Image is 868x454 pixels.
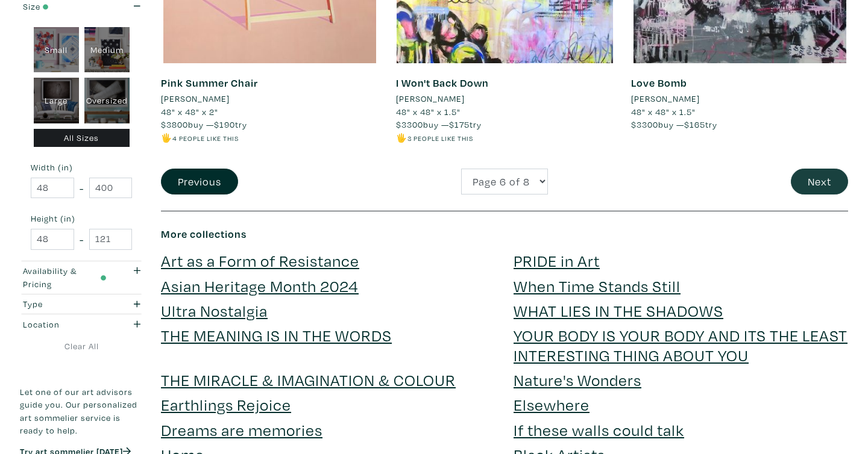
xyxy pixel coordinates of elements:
a: WHAT LIES IN THE SHADOWS [514,300,723,321]
a: I Won't Back Down [396,76,489,90]
a: Dreams are memories [161,419,322,440]
small: 3 people like this [407,134,473,143]
button: Location [20,314,143,334]
a: Art as a Form of Resistance [161,250,359,271]
h6: More collections [161,228,848,241]
a: [PERSON_NAME] [631,92,848,105]
small: Height (in) [31,215,132,223]
a: YOUR BODY IS YOUR BODY AND ITS THE LEAST INTERESTING THING ABOUT YOU [514,325,848,365]
button: Next [791,169,848,194]
a: Love Bomb [631,76,687,90]
span: buy — try [161,119,247,130]
a: THE MEANING IS IN THE WORDS [161,325,392,346]
div: Availability & Pricing [23,264,107,290]
a: Elsewhere [514,394,590,415]
span: $175 [449,119,470,130]
p: Let one of our art advisors guide you. Our personalized art sommelier service is ready to help. [20,385,143,437]
span: - [80,180,84,196]
span: $190 [214,119,235,130]
button: Availability & Pricing [20,261,143,294]
span: $3800 [161,119,188,130]
button: Previous [161,169,238,194]
li: [PERSON_NAME] [161,92,230,105]
a: Nature's Wonders [514,369,641,390]
div: Large [34,78,79,123]
a: Earthlings Rejoice [161,394,291,415]
div: Location [23,318,107,331]
div: Medium [84,27,130,73]
span: buy — try [631,119,717,130]
a: PRIDE in Art [514,250,600,271]
a: Clear All [20,340,143,353]
a: THE MIRACLE & IMAGINATION & COLOUR [161,369,456,390]
a: [PERSON_NAME] [396,92,613,105]
div: All Sizes [34,129,130,148]
li: 🖐️ [161,131,378,145]
span: $3300 [396,119,423,130]
span: 48" x 48" x 2" [161,106,218,117]
span: $165 [684,119,705,130]
button: Type [20,294,143,314]
span: - [80,231,84,247]
span: buy — try [396,119,482,130]
span: 48" x 48" x 1.5" [631,106,696,117]
a: When Time Stands Still [514,275,681,296]
div: Small [34,27,79,73]
a: If these walls could talk [514,419,684,440]
div: Type [23,297,107,311]
a: [PERSON_NAME] [161,92,378,105]
li: 🖐️ [396,131,613,145]
small: Width (in) [31,163,132,172]
a: Ultra Nostalgia [161,300,268,321]
small: 4 people like this [172,134,239,143]
li: [PERSON_NAME] [396,92,465,105]
a: Asian Heritage Month 2024 [161,275,359,296]
li: [PERSON_NAME] [631,92,700,105]
a: Pink Summer Chair [161,76,258,90]
span: 48" x 48" x 1.5" [396,106,461,117]
div: Oversized [84,78,130,123]
span: $3300 [631,119,658,130]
